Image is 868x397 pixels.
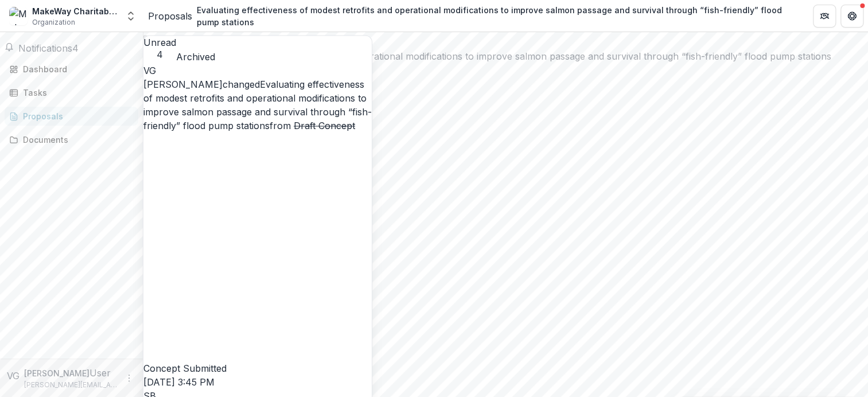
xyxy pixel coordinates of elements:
[122,371,136,385] button: More
[143,64,372,78] div: Vicki Guzikowski
[148,2,799,30] nav: breadcrumb
[23,63,129,75] div: Dashboard
[24,380,118,390] p: [PERSON_NAME][EMAIL_ADDRESS][DOMAIN_NAME]
[89,366,111,380] p: User
[5,107,138,126] a: Proposals
[176,50,215,64] button: Archived
[23,110,129,122] div: Proposals
[23,134,129,146] div: Documents
[143,79,372,132] a: Evaluating effectiveness of modest retrofits and operational modifications to improve salmon pass...
[197,4,795,28] div: Evaluating effectiveness of modest retrofits and operational modifications to improve salmon pass...
[143,363,227,374] span: Concept Submitted
[72,42,79,54] span: 4
[18,42,72,54] span: Notifications
[143,49,868,63] h2: Evaluating effectiveness of modest retrofits and operational modifications to improve salmon pass...
[9,7,28,25] img: MakeWay Charitable Society - Resilient Waters
[148,9,192,23] a: Proposals
[840,5,863,28] button: Get Help
[813,5,836,28] button: Partners
[294,120,355,132] s: Draft Concept
[143,79,223,91] span: [PERSON_NAME]
[5,60,138,79] a: Dashboard
[32,5,118,17] div: MakeWay Charitable Society - Resilient Waters
[143,36,176,60] button: Unread
[143,49,176,60] span: 4
[143,375,372,389] p: [DATE] 3:45 PM
[24,367,89,379] p: [PERSON_NAME]
[123,5,139,28] button: Open entity switcher
[5,83,138,102] a: Tasks
[32,17,75,28] span: Organization
[143,36,868,49] img: Pacific Salmon Commission
[5,41,79,55] button: Notifications4
[5,130,138,149] a: Documents
[143,78,372,375] p: changed from
[23,87,129,99] div: Tasks
[7,369,20,383] div: Vicki Guzikowski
